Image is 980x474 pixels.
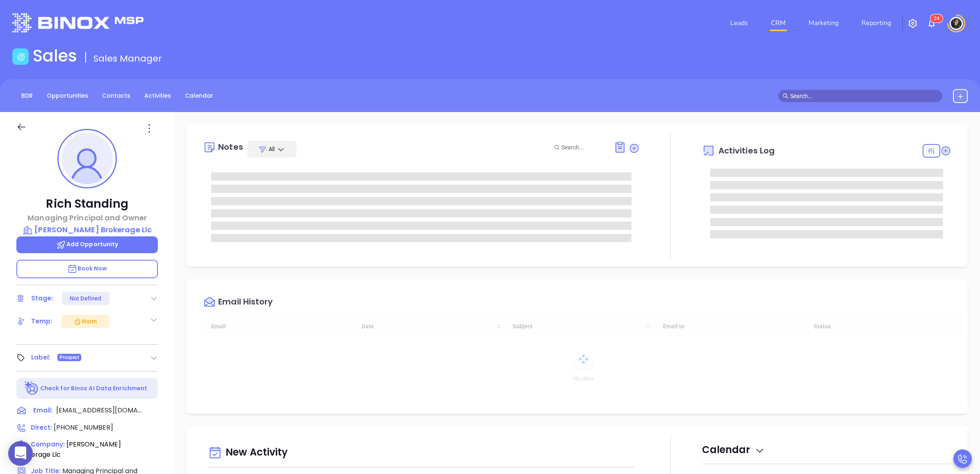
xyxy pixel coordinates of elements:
span: Direct : [31,423,52,432]
span: Add Opportunity [56,240,119,248]
div: Stage: [31,292,53,305]
h1: Sales [33,46,77,66]
span: [PERSON_NAME] Brokerage Llc [16,440,121,459]
a: Leads [727,15,751,31]
a: BDR [16,89,38,103]
span: 2 [934,16,937,21]
span: Email: [33,405,52,416]
span: Company: [31,440,65,449]
a: [PERSON_NAME] Brokerage Llc [16,224,158,236]
img: logo [12,13,144,32]
img: iconSetting [908,18,918,28]
span: Activities Log [718,147,775,155]
sup: 24 [930,14,943,23]
img: user [950,17,963,30]
span: [EMAIL_ADDRESS][DOMAIN_NAME] [56,405,142,415]
span: Book Now [67,264,107,272]
img: profile-user [62,133,113,184]
a: Opportunities [42,89,93,103]
div: Warm [73,316,97,326]
span: Prospect [59,353,80,362]
div: Not Defined [70,292,101,305]
span: All [269,145,275,153]
a: Calendar [180,89,218,103]
div: Temp: [31,315,52,327]
p: Managing Principal and Owner [16,212,158,223]
a: Activities [139,89,176,103]
img: Ai-Enrich-DaqCidB-.svg [25,381,39,396]
div: Label: [31,351,51,364]
div: New Activity [208,442,634,463]
p: Check for Binox AI Data Enrichment [40,384,147,393]
a: Marketing [805,15,842,31]
input: Search... [561,143,605,152]
div: Email History [218,298,273,309]
div: Notes [218,143,243,151]
span: Calendar [702,443,765,456]
img: iconNotification [927,18,937,28]
span: 4 [937,16,939,21]
a: Contacts [97,89,135,103]
p: Rich Standing [16,197,158,211]
input: Search… [790,92,938,101]
a: Reporting [858,15,894,31]
a: CRM [768,15,789,31]
span: Sales Manager [93,52,162,65]
span: [PHONE_NUMBER] [54,423,113,432]
span: search [783,93,789,99]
